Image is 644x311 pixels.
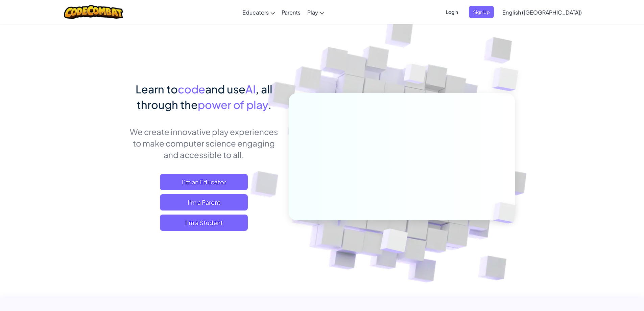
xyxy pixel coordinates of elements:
a: English ([GEOGRAPHIC_DATA]) [499,3,585,21]
button: I'm a Student [160,215,248,231]
span: Play [307,9,318,16]
img: Overlap cubes [481,188,532,238]
span: English ([GEOGRAPHIC_DATA]) [502,9,582,16]
a: Play [304,3,328,21]
span: AI [245,82,256,96]
img: Overlap cubes [363,214,424,270]
a: I'm a Parent [160,194,248,210]
img: Overlap cubes [479,51,537,108]
span: code [178,82,205,96]
button: Sign Up [469,6,494,18]
span: . [268,98,271,111]
span: and use [205,82,245,96]
p: We create innovative play experiences to make computer science engaging and accessible to all. [129,126,279,160]
a: I'm an Educator [160,174,248,190]
a: Educators [239,3,278,21]
span: power of play [198,98,268,111]
span: Educators [242,9,269,16]
a: Parents [278,3,304,21]
img: Overlap cubes [391,50,439,101]
button: Login [442,6,462,18]
img: CodeCombat logo [64,5,123,19]
span: Learn to [136,82,178,96]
